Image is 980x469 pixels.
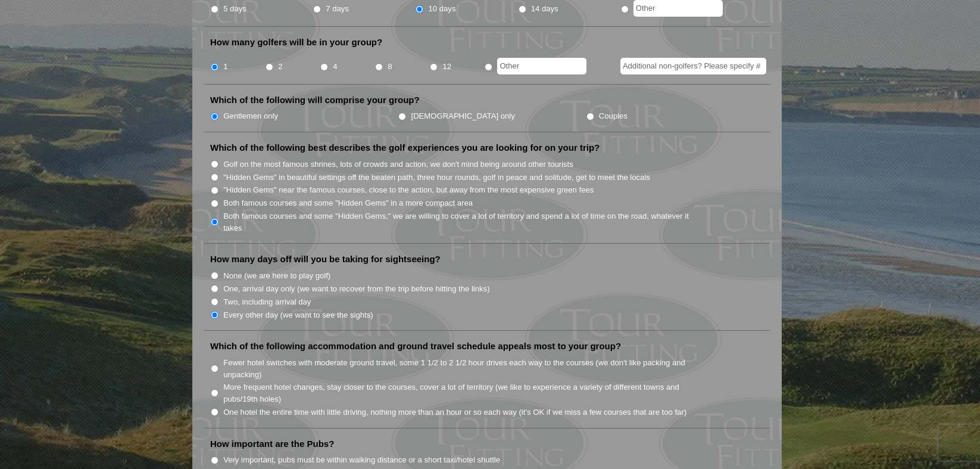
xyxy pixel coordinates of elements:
[210,36,382,48] label: How many golfers will be in your group?
[388,61,392,73] label: 8
[223,61,227,73] label: 1
[210,253,441,265] label: How many days off will you be taking for sightseeing?
[223,296,311,308] label: Two, including arrival day
[223,454,500,466] label: Very important, pubs must be within walking distance or a short taxi/hotel shuttle
[599,110,628,122] label: Couples
[223,283,489,295] label: One, arrival day only (we want to recover from the trip before hitting the links)
[411,110,515,122] label: [DEMOGRAPHIC_DATA] only
[429,3,456,15] label: 10 days
[497,58,586,74] input: Other
[326,3,349,15] label: 7 days
[223,110,278,122] label: Gentlemen only
[223,210,702,234] label: Both famous courses and some "Hidden Gems," we are willing to cover a lot of territory and spend ...
[223,357,702,380] label: Fewer hotel switches with moderate ground travel, some 1 1/2 to 2 1/2 hour drives each way to the...
[210,340,621,352] label: Which of the following accommodation and ground travel schedule appeals most to your group?
[223,159,573,170] label: Golf on the most famous shrines, lots of crowds and action, we don't mind being around other tour...
[223,172,650,184] label: "Hidden Gems" in beautiful settings off the beaten path, three hour rounds, golf in peace and sol...
[223,309,373,321] label: Every other day (we want to see the sights)
[223,184,594,196] label: "Hidden Gems" near the famous courses, close to the action, but away from the most expensive gree...
[210,94,420,106] label: Which of the following will comprise your group?
[333,61,337,73] label: 4
[223,381,702,405] label: More frequent hotel changes, stay closer to the courses, cover a lot of territory (we like to exp...
[223,3,246,15] label: 5 days
[620,58,766,74] input: Additional non-golfers? Please specify #
[210,142,600,154] label: Which of the following best describes the golf experiences you are looking for on your trip?
[278,61,282,73] label: 2
[210,438,334,450] label: How important are the Pubs?
[442,61,451,73] label: 12
[223,197,473,209] label: Both famous courses and some "Hidden Gems" in a more compact area
[531,3,558,15] label: 14 days
[223,270,330,282] label: None (we are here to play golf)
[223,406,686,418] label: One hotel the entire time with little driving, nothing more than an hour or so each way (it’s OK ...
